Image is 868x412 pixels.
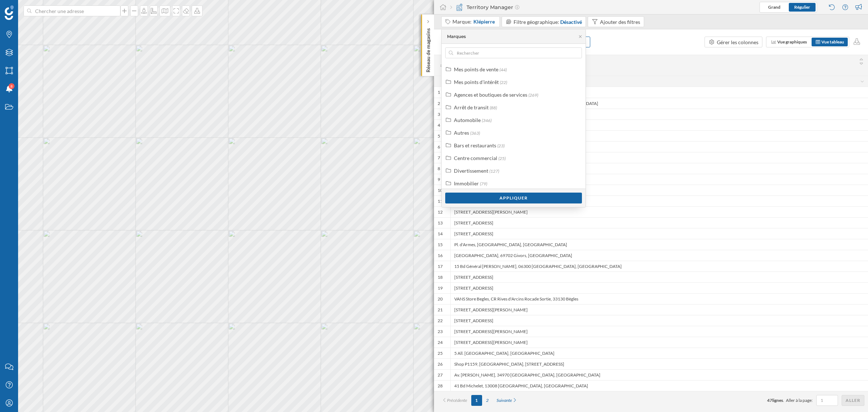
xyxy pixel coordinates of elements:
div: Agences et boutiques de services [454,92,527,98]
span: (25) [498,156,506,161]
div: Divertissement [454,168,488,174]
div: Av. [PERSON_NAME], 34970 [GEOGRAPHIC_DATA], [GEOGRAPHIC_DATA] [450,369,868,380]
div: [STREET_ADDRESS] [450,315,868,326]
div: Centre commercial [454,155,497,161]
div: 20 [438,296,443,302]
div: [STREET_ADDRESS] [450,196,868,206]
div: [GEOGRAPHIC_DATA], [GEOGRAPHIC_DATA] [450,152,868,163]
div: 18 [438,274,443,280]
div: Chem. [PERSON_NAME], 69130 Écully, [GEOGRAPHIC_DATA] [450,163,868,174]
div: [STREET_ADDRESS][PERSON_NAME] [450,326,868,337]
span: 8 [10,83,13,90]
div: Territory Manager [450,4,519,11]
span: (363) [470,130,480,136]
span: Régulier [794,4,810,10]
span: Vue graphiques [777,39,807,45]
div: [STREET_ADDRESS] [450,272,868,282]
div: Désactivé [560,18,582,26]
div: [STREET_ADDRESS][PERSON_NAME] [450,109,868,119]
div: Immobilier [454,180,479,186]
div: 23 [438,329,443,335]
div: Arrêt de transit [454,104,489,110]
span: (269) [528,92,538,98]
div: Marque: [452,18,496,25]
input: 1 [818,397,836,404]
div: [STREET_ADDRESS] [450,130,868,141]
div: 2 [438,101,440,106]
div: Mes points de vente [454,66,498,72]
div: Bars et restaurants [454,142,496,148]
img: Logo Geoblink [5,5,14,20]
div: 28 [438,383,443,389]
div: [STREET_ADDRESS][PERSON_NAME] [450,337,868,348]
div: 14 [438,231,443,237]
div: Automobile [454,117,481,123]
div: 6 [438,144,440,150]
div: 26 [438,361,443,367]
div: 25 [438,350,443,356]
img: territory-manager.svg [456,4,463,11]
div: 16 [438,253,443,258]
div: Mes points d'intérêt [454,79,499,85]
div: 12 [438,209,443,215]
span: . [783,398,784,403]
div: 15 Bd Général [PERSON_NAME], 06300 [GEOGRAPHIC_DATA], [GEOGRAPHIC_DATA] [450,261,868,272]
span: lignes [772,398,783,403]
div: 3 [438,112,440,117]
div: [STREET_ADDRESS] [450,217,868,228]
span: (127) [489,168,499,174]
div: Ajouter des filtres [600,18,640,26]
div: [STREET_ADDRESS] [450,282,868,293]
span: (23) [497,143,505,148]
span: Assistance [12,5,47,12]
div: [STREET_ADDRESS][PERSON_NAME] [450,206,868,217]
p: Réseau de magasins [425,25,432,72]
div: [GEOGRAPHIC_DATA], 69702 Givors, [GEOGRAPHIC_DATA] [450,250,868,261]
span: (22) [500,80,507,85]
span: 47 [767,398,772,403]
span: Vue tableau [821,39,844,45]
div: 21 [438,307,443,313]
span: Aller à la page: [786,397,813,404]
div: 13 [438,220,443,226]
span: # [438,62,447,69]
div: 8 [438,166,440,172]
span: (79) [480,181,487,186]
div: 41 Bd Michelet, 13008 [GEOGRAPHIC_DATA], [GEOGRAPHIC_DATA] [450,380,868,391]
div: 7 [438,155,440,161]
div: VANS Store Begles, CR Rives d'Arcins Rocade Sortie, 33130 Bègles [450,293,868,304]
div: 22 [438,318,443,324]
div: 5 All. [GEOGRAPHIC_DATA], [GEOGRAPHIC_DATA] [450,348,868,358]
div: 24 [438,340,443,345]
span: (346) [482,118,492,123]
div: 11 [438,198,443,204]
div: 10 [438,188,443,193]
div: Marques [447,33,466,40]
div: Pl. d'Armes, [GEOGRAPHIC_DATA], [GEOGRAPHIC_DATA] [450,239,868,250]
div: 63000 [GEOGRAPHIC_DATA] [450,141,868,152]
div: [GEOGRAPHIC_DATA], [GEOGRAPHIC_DATA] [450,174,868,185]
div: 1 [438,89,440,95]
div: 5 [438,133,440,139]
div: 19 [438,285,443,291]
span: Grand [768,4,780,10]
div: Autres [454,130,469,136]
div: N3, 77410 Claye-Souilly [450,87,868,98]
div: Av. de la France libre, 94012 [GEOGRAPHIC_DATA], [GEOGRAPHIC_DATA] [450,98,868,109]
div: 4 [438,122,440,128]
div: Gérer les colonnes [717,38,758,46]
span: Filtre géographique: [514,19,559,25]
div: [STREET_ADDRESS][PERSON_NAME] [450,304,868,315]
span: (44) [499,67,507,72]
div: Shop P1159, [GEOGRAPHIC_DATA], [STREET_ADDRESS] [450,358,868,369]
div: 52 Av. de la Somme, [GEOGRAPHIC_DATA], [GEOGRAPHIC_DATA] [450,185,868,196]
span: (88) [490,105,497,110]
div: [STREET_ADDRESS] [450,228,868,239]
div: 27 [438,372,443,378]
div: 9 [438,177,440,182]
div: 17 [438,264,443,269]
div: 2 All. [PERSON_NAME], 31700 Blagnac, [GEOGRAPHIC_DATA] [450,119,868,130]
span: Klépierre [473,18,495,25]
div: 15 [438,242,443,248]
